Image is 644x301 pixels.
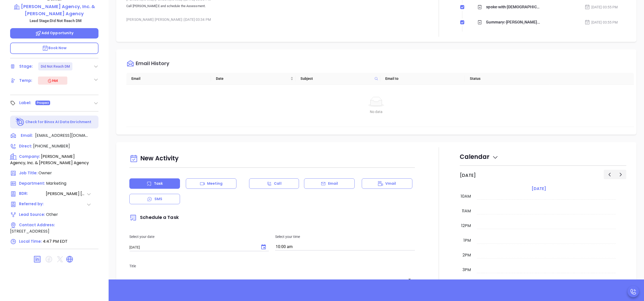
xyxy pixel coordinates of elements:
[19,170,37,176] span: Job Title:
[129,234,269,239] p: Select your date
[10,228,49,234] span: [STREET_ADDRESS]
[19,77,32,84] div: Temp:
[19,201,45,208] span: Referred by:
[43,238,68,244] span: 4:47 PM EDT
[10,154,89,166] span: [PERSON_NAME] Agency, Inc. & [PERSON_NAME] Agency
[183,17,184,22] span: |
[16,118,25,126] img: Ai-Enrich-DaqCidB-.svg
[154,196,162,202] p: SMS
[154,181,163,186] p: Task
[461,252,472,258] div: 2pm
[211,73,295,85] th: Date
[47,78,58,84] div: Hot
[129,152,415,165] div: New Activity
[132,109,620,115] div: No data
[19,239,42,244] span: Local Time:
[462,237,472,243] div: 1pm
[461,267,472,273] div: 3pm
[126,16,418,23] div: [PERSON_NAME] [PERSON_NAME] [DATE] 03:34 PM
[19,99,31,107] div: Label:
[19,181,45,186] span: Department:
[275,234,415,239] p: Select your time
[258,242,269,252] button: Choose date, selected date is Oct 9, 2025
[19,212,45,217] span: Lead Source:
[461,208,472,214] div: 11am
[19,143,32,149] span: Direct :
[531,185,547,192] a: [DATE]
[486,3,540,11] div: spoke with [DEMOGRAPHIC_DATA] gk she said [PERSON_NAME] was in the office but stepped into a meet...
[129,263,415,269] p: Title
[129,245,256,250] input: MM/DD/YYYY
[207,181,223,186] p: Meeting
[42,45,67,50] span: Book Now
[19,222,55,228] span: Contact Address:
[19,191,45,197] span: BDR:
[460,193,472,199] div: 10am
[460,173,476,178] h2: [DATE]
[13,17,98,24] p: Lead Stage: Did Not Reach DM
[406,276,413,283] button: Open
[126,3,418,9] p: Call [PERSON_NAME] E and schedule the Assessment.
[126,73,211,85] th: Email
[25,119,91,125] p: Check for Binox AI Data Enrichment
[460,223,472,229] div: 12pm
[465,73,549,85] th: Status
[460,153,498,161] span: Calendar
[33,143,70,149] span: [PHONE_NUMBER]
[19,154,40,159] span: Company:
[46,191,86,197] span: [PERSON_NAME] [PERSON_NAME]
[274,181,281,186] p: Call
[216,76,289,81] span: Date
[19,63,33,70] div: Stage:
[486,18,540,26] div: Summary: [PERSON_NAME] from Motiva Networks called [PERSON_NAME] Agency to speak with [PERSON_NAM...
[585,20,618,25] div: [DATE] 03:55 PM
[300,76,372,81] span: Subject
[10,3,98,17] a: [PERSON_NAME] Agency, Inc. & [PERSON_NAME] Agency
[380,73,465,85] th: Email to
[585,4,618,10] div: [DATE] 03:55 PM
[38,170,52,176] span: Owner
[35,30,74,35] span: Add Opportunity
[129,214,179,220] span: Schedule a Task
[604,170,615,179] button: Previous day
[46,212,58,217] span: Other
[21,133,33,139] span: Email:
[328,181,338,186] p: Email
[35,133,88,139] span: [EMAIL_ADDRESS][DOMAIN_NAME]
[615,170,626,179] button: Next day
[136,61,169,68] div: Email History
[37,100,49,106] span: Prospect
[385,181,396,186] p: Vmail
[46,180,66,186] span: Marketing
[41,62,70,70] div: Did Not Reach DM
